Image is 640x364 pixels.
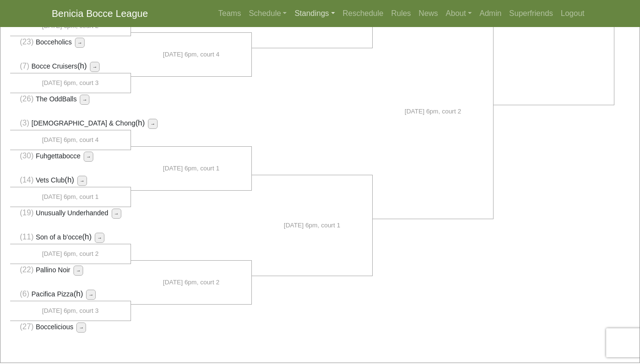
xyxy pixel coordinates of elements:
a: Reschedule [339,4,388,23]
button: → [75,38,85,48]
button: → [73,266,83,276]
button: → [86,290,96,300]
button: → [95,233,104,243]
li: (h) [10,117,131,130]
button: → [84,152,93,162]
span: [DATE] 6pm, court 1 [163,164,219,173]
li: (h) [10,288,131,301]
span: The OddBalls [36,95,77,103]
a: Logout [557,4,588,23]
span: (3) [20,119,29,127]
span: Unusually Underhanded [36,209,108,217]
span: [DATE] 6pm, court 2 [405,107,461,116]
span: [DATE] 6pm, court 3 [42,78,99,88]
a: News [415,4,442,23]
span: [DATE] 6pm, court 1 [284,221,340,230]
span: Vets Club [36,176,65,184]
span: (19) [20,209,33,217]
button: → [77,176,87,186]
span: Son of a b'occe [36,233,82,241]
span: Bocce Cruisers [31,62,77,70]
span: Pallino Noir [36,266,71,274]
span: (27) [20,322,33,331]
span: (14) [20,176,33,184]
button: → [80,95,89,105]
span: Pacifica Pizza [31,290,73,298]
span: [DATE] 6pm, court 4 [42,135,99,145]
span: Boccelicious [36,323,73,331]
span: (30) [20,152,33,160]
span: (11) [20,233,33,241]
a: Standings [291,4,338,23]
span: [DATE] 6pm, court 3 [42,306,99,316]
a: Teams [215,4,245,23]
span: [DATE] 6pm, court 1 [42,192,99,202]
span: (26) [20,95,33,103]
button: → [112,209,121,219]
a: About [442,4,476,23]
li: (h) [10,231,131,244]
a: Benicia Bocce League [52,4,148,23]
button: → [90,62,100,72]
span: [DATE] 6pm, court 2 [163,278,219,287]
span: (7) [20,62,29,70]
span: [DEMOGRAPHIC_DATA] & Chong [31,119,135,127]
span: [DATE] 6pm, court 4 [163,50,219,59]
span: (6) [20,290,29,298]
span: [DATE] 6pm, court 2 [42,249,99,259]
span: Fuhgettabocce [36,152,81,160]
a: Superfriends [505,4,557,23]
span: (22) [20,266,33,274]
a: Schedule [245,4,291,23]
span: Bocceholics [36,38,72,46]
li: (h) [10,174,131,187]
li: (h) [10,60,131,73]
button: → [76,322,86,333]
a: Rules [387,4,415,23]
span: (23) [20,38,33,46]
a: Admin [476,4,505,23]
